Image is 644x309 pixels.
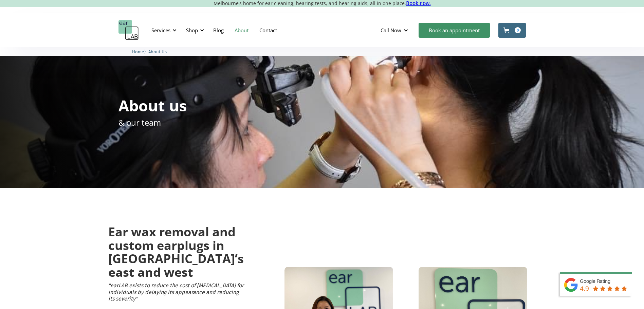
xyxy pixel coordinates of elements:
a: Home [132,48,144,55]
a: Open cart [498,23,526,38]
em: "earLAB exists to reduce the cost of [MEDICAL_DATA] for individuals by delaying its appearance an... [108,282,244,302]
a: Book an appointment [419,23,490,38]
div: Call Now [381,27,401,34]
div: Call Now [375,20,415,40]
span: Home [132,49,144,54]
div: Shop [182,20,206,40]
h1: About us [118,98,187,113]
span: About Us [148,49,167,54]
div: Services [151,27,170,34]
h2: Ear wax removal and custom earplugs in [GEOGRAPHIC_DATA]’s east and west [108,225,244,279]
div: Shop [186,27,198,34]
a: Blog [208,20,229,40]
div: 0 [515,27,521,33]
a: About Us [148,48,167,55]
a: home [118,20,139,40]
p: & our team [118,116,161,128]
a: Contact [254,20,282,40]
a: About [229,20,254,40]
div: Services [147,20,179,40]
li: 〉 [132,48,148,55]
